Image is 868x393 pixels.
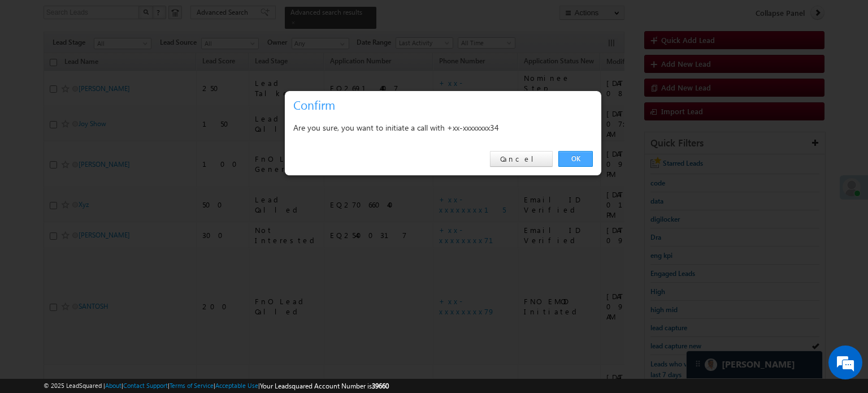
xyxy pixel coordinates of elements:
[19,59,47,74] img: d_60004797649_company_0_60004797649
[558,151,593,167] a: OK
[59,59,190,74] div: Chat with us now
[372,382,389,390] span: 39660
[44,381,389,391] span: © 2025 LeadSquared | | | | |
[123,382,168,389] a: Contact Support
[490,151,553,167] a: Cancel
[260,382,389,390] span: Your Leadsquared Account Number is
[154,308,205,323] em: Start Chat
[293,95,597,115] h3: Confirm
[105,382,121,389] a: About
[185,6,212,33] div: Minimize live chat window
[170,382,214,389] a: Terms of Service
[15,105,206,298] textarea: Type your message and hit 'Enter'
[293,120,593,135] div: Are you sure, you want to initiate a call with +xx-xxxxxxxx34
[215,382,258,389] a: Acceptable Use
